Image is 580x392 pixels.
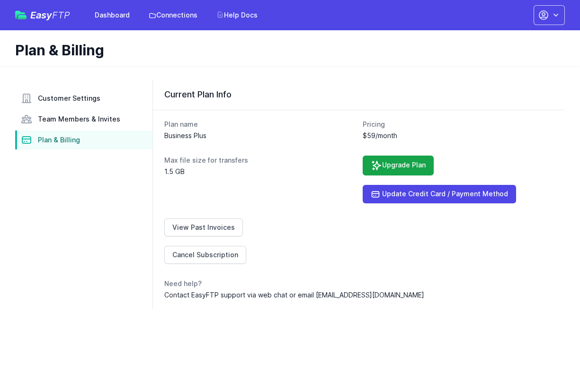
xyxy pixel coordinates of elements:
span: Easy [30,10,70,20]
a: Cancel Subscription [164,246,246,264]
dt: Need help? [164,279,553,288]
a: Plan & Billing [15,131,152,149]
a: Team Members & Invites [15,110,152,129]
span: Team Members & Invites [38,114,120,124]
a: Help Docs [211,7,263,24]
span: FTP [52,9,70,21]
a: View Past Invoices [164,218,243,236]
dd: 1.5 GB [164,167,355,176]
a: Dashboard [89,7,135,24]
dt: Max file size for transfers [164,156,355,165]
a: EasyFTP [15,10,70,20]
a: Upgrade Plan [363,156,434,175]
img: easyftp_logo.png [15,11,27,19]
dd: Contact EasyFTP support via web chat or email [EMAIL_ADDRESS][DOMAIN_NAME] [164,290,553,300]
h3: Current Plan Info [164,89,553,100]
a: Customer Settings [15,89,152,108]
a: Connections [143,7,203,24]
span: Customer Settings [38,94,100,103]
h1: Plan & Billing [15,42,557,59]
a: Update Credit Card / Payment Method [363,185,516,203]
dd: Business Plus [164,131,355,140]
span: Plan & Billing [38,135,80,145]
dt: Plan name [164,120,355,129]
dt: Pricing [363,120,553,129]
dd: $59/month [363,131,553,140]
